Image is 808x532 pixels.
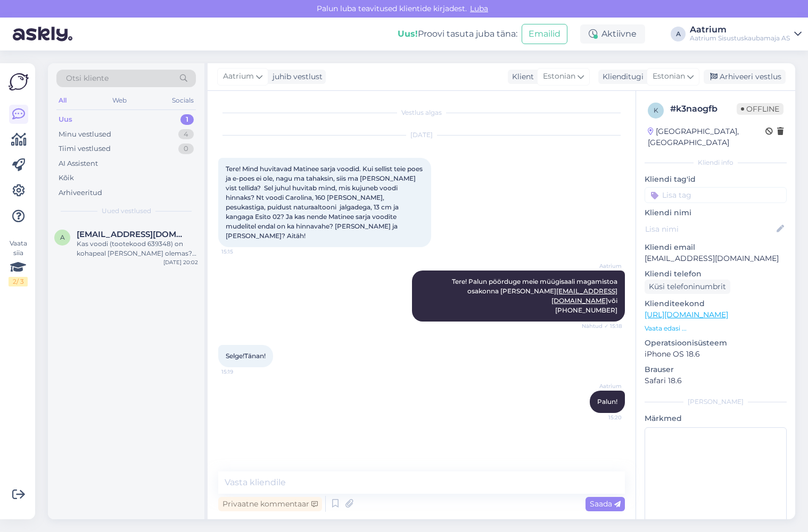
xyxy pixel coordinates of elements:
p: [EMAIL_ADDRESS][DOMAIN_NAME] [645,253,787,264]
span: Tere! Mind huvitavad Matinee sarja voodid. Kui sellist teie poes ja e-poes ei ole, nagu ma tahaks... [226,165,424,240]
div: Aktiivne [580,24,645,44]
div: Kliendi info [645,158,787,167]
div: 4 [178,129,194,140]
img: Askly Logo [9,72,29,92]
div: # k3naogfb [670,103,737,115]
div: Kas voodi (tootekood 639348) on kohapeal [PERSON_NAME] olemas? Kui näidist ei ole ja tellime (ett... [77,239,198,258]
div: Privaatne kommentaar [218,497,322,511]
p: Kliendi email [645,242,787,253]
div: Kõik [59,173,74,183]
span: Selge!Tänan! [226,352,266,360]
span: Aatrium [223,71,254,82]
span: a [60,233,65,241]
div: Arhiveeri vestlus [704,70,786,84]
p: Klienditeekond [645,298,787,309]
span: Nähtud ✓ 15:18 [582,322,622,330]
span: Tere! Palun pöörduge meie müügisaali magamistoa osakonna [PERSON_NAME] või [PHONE_NUMBER] [452,277,619,314]
div: [GEOGRAPHIC_DATA], [GEOGRAPHIC_DATA] [648,126,765,148]
input: Lisa tag [645,187,787,203]
div: All [56,94,69,107]
div: juhib vestlust [268,71,323,82]
div: 1 [180,114,194,125]
div: A [671,27,686,41]
a: [URL][DOMAIN_NAME] [645,310,728,319]
button: Emailid [522,24,567,44]
span: Estonian [653,71,685,82]
span: Estonian [543,71,575,82]
p: Brauser [645,364,787,375]
span: Uued vestlused [102,206,151,216]
div: Aatrium Sisustuskaubamaja AS [690,34,790,43]
div: Tiimi vestlused [59,143,111,154]
span: 15:20 [582,413,622,421]
span: 15:15 [221,248,261,256]
div: AI Assistent [59,158,98,169]
span: k [654,106,658,114]
a: [EMAIL_ADDRESS][DOMAIN_NAME] [551,287,617,305]
span: Aatrium [582,382,622,390]
div: Aatrium [690,26,790,34]
span: Saada [590,499,621,509]
span: Luba [467,4,491,13]
p: Kliendi tag'id [645,174,787,185]
div: 0 [178,143,194,154]
div: Arhiveeritud [59,188,102,198]
div: Klient [508,71,534,82]
div: Vestlus algas [218,108,625,117]
div: Web [110,94,129,107]
div: Uus [59,114,72,125]
span: airaalunurm@gmail.com [77,230,187,239]
div: [DATE] 20:02 [163,258,198,266]
div: Socials [170,94,196,107]
b: Uus! [398,29,418,39]
span: Otsi kliente [66,73,109,84]
span: Aatrium [582,262,622,270]
div: Küsi telefoninumbrit [645,280,730,294]
span: Palun! [597,398,617,406]
p: Märkmed [645,413,787,424]
input: Lisa nimi [645,223,774,235]
div: [DATE] [218,130,625,140]
p: iPhone OS 18.6 [645,349,787,360]
div: Klienditugi [598,71,644,82]
p: Kliendi telefon [645,268,787,280]
a: AatriumAatrium Sisustuskaubamaja AS [690,26,802,43]
p: Operatsioonisüsteem [645,337,787,349]
div: [PERSON_NAME] [645,397,787,407]
span: 15:19 [221,368,261,376]
p: Kliendi nimi [645,207,787,218]
div: Minu vestlused [59,129,111,140]
p: Safari 18.6 [645,375,787,386]
div: 2 / 3 [9,277,28,286]
p: Vaata edasi ... [645,324,787,333]
span: Offline [737,103,784,115]
div: Proovi tasuta juba täna: [398,28,517,40]
div: Vaata siia [9,239,28,286]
